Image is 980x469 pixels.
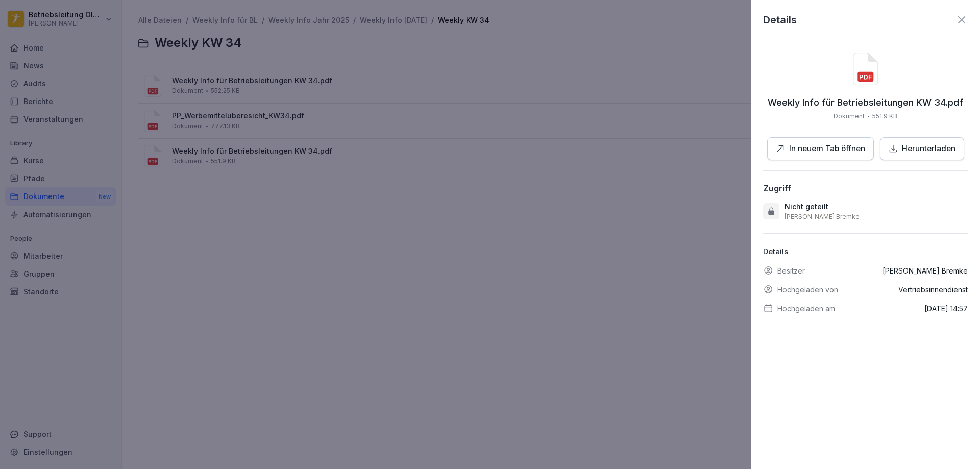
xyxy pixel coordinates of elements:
p: Weekly Info für Betriebsleitungen KW 34.pdf [768,97,963,108]
p: Besitzer [777,265,805,276]
div: Zugriff [763,183,791,193]
button: In neuem Tab öffnen [767,137,874,160]
button: Herunterladen [880,137,964,160]
p: Nicht geteilt [785,202,828,212]
p: 551.9 KB [872,112,897,121]
p: Hochgeladen von [777,284,838,295]
p: [DATE] 14:57 [924,303,968,314]
p: Details [763,12,797,28]
p: In neuem Tab öffnen [789,143,865,155]
p: Herunterladen [902,143,955,155]
p: [PERSON_NAME] Bremke [883,265,968,276]
p: Details [763,246,968,258]
p: Hochgeladen am [777,303,835,314]
p: Vertriebsinnendienst [898,284,968,295]
p: Dokument [834,112,865,121]
p: [PERSON_NAME] Bremke [785,213,860,221]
